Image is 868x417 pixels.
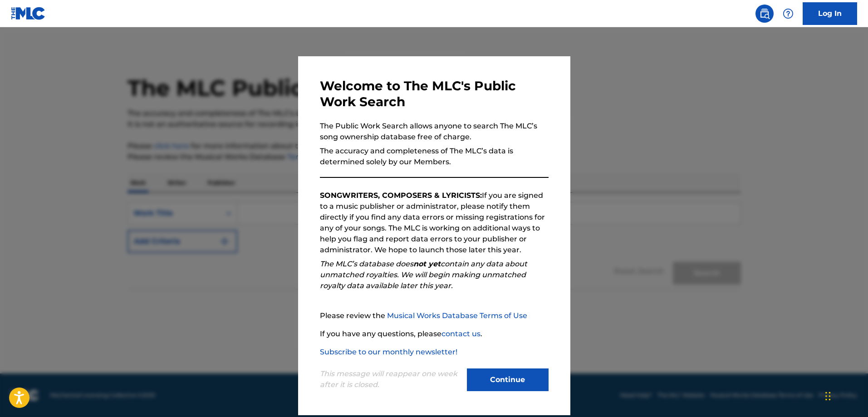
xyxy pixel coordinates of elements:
[413,260,441,268] strong: not yet
[320,329,549,339] p: If you have any questions, please .
[320,310,549,321] p: Please review the
[320,368,461,390] p: This message will reappear one week after it is closed.
[320,190,549,255] p: If you are signed to a music publisher or administrator, please notify them directly if you find ...
[759,8,770,19] img: search
[467,368,549,391] button: Continue
[320,146,549,167] p: The accuracy and completeness of The MLC’s data is determined solely by our Members.
[320,348,457,356] a: Subscribe to our monthly newsletter!
[755,5,774,23] a: Public Search
[783,8,794,19] img: help
[803,2,857,25] a: Log In
[320,191,482,200] strong: SONGWRITERS, COMPOSERS & LYRICISTS:
[823,373,868,417] iframe: Chat Widget
[320,78,549,110] h3: Welcome to The MLC's Public Work Search
[11,7,46,20] img: MLC Logo
[441,329,481,338] a: contact us
[387,311,527,320] a: Musical Works Database Terms of Use
[779,5,797,23] div: Help
[320,260,527,290] em: The MLC’s database does contain any data about unmatched royalties. We will begin making unmatche...
[825,383,831,410] div: Drag
[320,121,549,142] p: The Public Work Search allows anyone to search The MLC’s song ownership database free of charge.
